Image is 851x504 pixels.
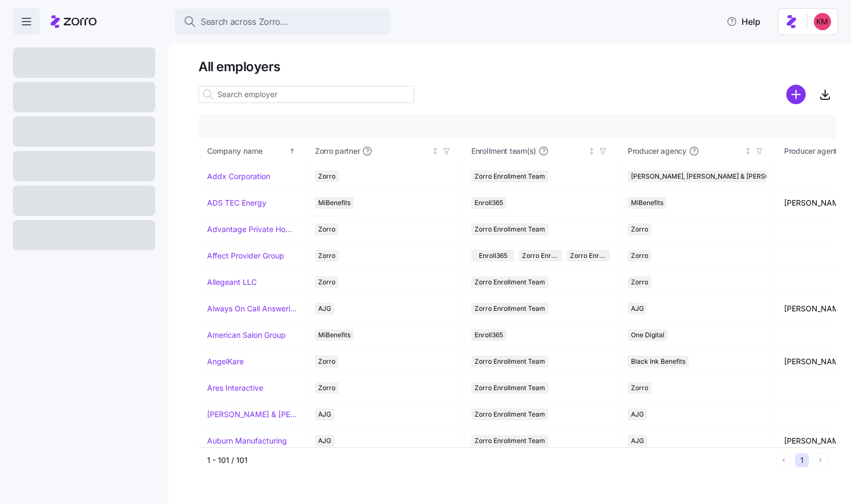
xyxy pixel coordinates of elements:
span: Zorro [631,382,648,394]
a: Advantage Private Home Care [207,224,297,235]
span: Zorro Enrollment Team [475,303,545,315]
a: Auburn Manufacturing [207,435,287,446]
th: Enrollment team(s)Not sorted [463,139,619,164]
span: AJG [318,408,331,420]
span: Zorro Enrollment Team [475,435,545,447]
svg: add icon [786,85,806,104]
img: 8fbd33f679504da1795a6676107ffb9e [814,13,831,30]
span: Producer agency [628,146,687,156]
span: Enroll365 [475,329,503,341]
span: Zorro Enrollment Team [475,171,545,182]
span: Zorro partner [315,146,360,156]
a: ADS TEC Energy [207,197,266,208]
span: Zorro Enrollment Experts [570,250,607,262]
div: Sorted ascending [289,147,296,155]
th: Zorro partnerNot sorted [306,139,463,164]
span: AJG [318,303,331,315]
div: Not sorted [588,147,595,155]
a: [PERSON_NAME] & [PERSON_NAME]'s [207,409,297,420]
span: Zorro Enrollment Team [475,276,545,288]
span: AJG [631,435,644,447]
span: Zorro [318,382,335,394]
span: Help [726,15,760,28]
span: Zorro Enrollment Team [475,223,545,235]
span: MiBenefits [318,197,351,209]
span: One Digital [631,329,664,341]
button: Next page [813,453,827,467]
button: Search across Zorro... [175,9,390,35]
th: Company nameSorted ascending [198,139,306,164]
a: Always On Call Answering Service [207,303,297,314]
div: Not sorted [744,147,752,155]
span: Black Ink Benefits [631,356,685,367]
button: Previous page [777,453,791,467]
span: Zorro [318,356,335,367]
th: Producer agencyNot sorted [619,139,775,164]
a: Affect Provider Group [207,250,284,261]
span: AJG [631,303,644,315]
h1: All employers [198,58,836,75]
span: Zorro Enrollment Team [475,408,545,420]
button: 1 [795,453,809,467]
a: Addx Corporation [207,171,270,182]
span: Zorro [631,276,648,288]
a: AngelKare [207,356,244,367]
span: Zorro [318,276,335,288]
div: 1 - 101 / 101 [207,455,772,466]
span: Enroll365 [475,197,503,209]
span: Zorro [318,250,335,262]
span: Enrollment team(s) [471,146,536,156]
a: American Salon Group [207,330,286,340]
div: Company name [207,145,287,157]
span: AJG [318,435,331,447]
span: MiBenefits [631,197,663,209]
span: Enroll365 [479,250,507,262]
span: Search across Zorro... [201,15,288,29]
input: Search employer [198,86,414,103]
span: Zorro [631,223,648,235]
span: [PERSON_NAME], [PERSON_NAME] & [PERSON_NAME] [631,171,799,182]
span: MiBenefits [318,329,351,341]
span: AJG [631,408,644,420]
span: Zorro [318,171,335,182]
span: Zorro Enrollment Team [522,250,559,262]
span: Producer agent [784,146,837,156]
span: Zorro [631,250,648,262]
a: Ares Interactive [207,383,263,393]
span: Zorro Enrollment Team [475,382,545,394]
a: Allegeant LLC [207,277,257,288]
button: Help [718,11,769,32]
div: Not sorted [431,147,439,155]
span: Zorro [318,223,335,235]
span: Zorro Enrollment Team [475,356,545,367]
